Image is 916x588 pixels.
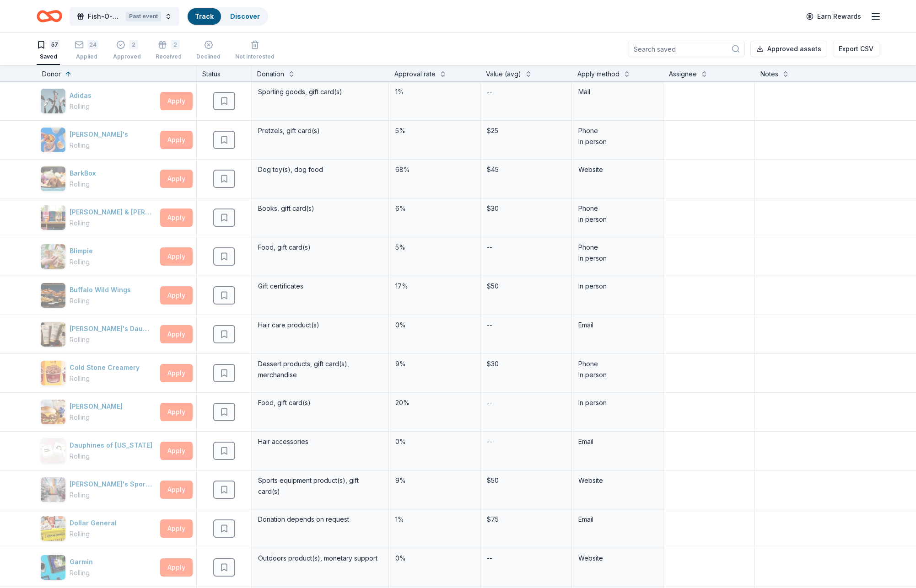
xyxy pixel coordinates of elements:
div: Hair care product(s) [257,319,383,331]
div: 0% [394,552,474,565]
div: Pretzels, gift card(s) [257,124,383,137]
div: 20% [394,396,474,409]
div: In person [578,136,657,147]
div: Assignee [669,69,697,80]
div: Approval rate [394,69,436,80]
div: Donation [257,69,284,80]
div: In person [578,369,657,380]
div: Dessert products, gift card(s), merchandise [257,358,383,381]
button: 2Received [156,37,182,65]
div: Declined [196,53,221,60]
button: Fish-O-RamaPast event [70,7,179,26]
div: 5% [394,241,474,254]
div: Not interested [235,53,275,60]
div: -- [486,319,493,331]
div: Sports equipment product(s), gift card(s) [257,474,383,498]
div: Gift certificates [257,280,383,293]
div: In person [578,214,657,225]
div: -- [486,241,493,254]
button: Declined [196,37,221,65]
div: 24 [87,40,98,49]
div: $50 [486,280,566,293]
div: Phone [578,242,657,253]
div: -- [486,435,493,448]
div: Outdoors product(s), monetary support [257,552,383,565]
div: 17% [394,280,474,293]
a: Earn Rewards [801,8,867,25]
div: 9% [394,358,474,370]
input: Search saved [628,41,745,57]
button: Not interested [235,37,275,65]
div: $30 [486,202,566,215]
div: Notes [760,69,778,80]
div: 1% [394,86,474,98]
div: Dog toy(s), dog food [257,163,383,176]
div: 2 [171,40,180,49]
div: Phone [578,203,657,214]
div: Status [197,65,252,81]
div: Website [578,164,657,175]
div: 1% [394,513,474,526]
div: $50 [486,474,566,487]
div: In person [578,397,657,408]
button: 24Applied [75,37,98,65]
div: 0% [394,435,474,448]
div: 6% [394,202,474,215]
div: $45 [486,163,566,176]
div: Apply method [577,69,620,80]
div: -- [486,396,493,409]
div: 9% [394,474,474,487]
a: Discover [230,12,260,20]
div: Received [156,53,182,60]
div: Sporting goods, gift card(s) [257,86,383,98]
button: 2Approved [113,37,141,65]
button: TrackDiscover [187,7,268,26]
a: Home [37,5,62,27]
div: $75 [486,513,566,526]
div: Food, gift card(s) [257,241,383,254]
div: Email [578,514,657,525]
div: Donor [42,69,61,80]
a: Track [195,12,214,20]
div: In person [578,281,657,292]
div: 5% [394,124,474,137]
div: Email [578,320,657,331]
button: Approved assets [750,41,827,57]
div: $25 [486,124,566,137]
button: 57Saved [37,37,60,65]
div: -- [486,86,493,98]
div: Approved [113,53,141,60]
div: $30 [486,358,566,370]
div: Website [578,475,657,486]
button: Export CSV [833,41,879,57]
span: Fish-O-Rama [88,11,122,22]
div: Books, gift card(s) [257,202,383,215]
div: -- [486,552,493,565]
div: Phone [578,125,657,136]
div: Past event [126,11,161,21]
div: Phone [578,358,657,369]
div: Applied [75,53,98,60]
div: In person [578,253,657,264]
div: Value (avg) [486,69,521,80]
div: Email [578,436,657,447]
div: 0% [394,319,474,331]
div: Saved [37,53,60,60]
div: 68% [394,163,474,176]
div: Food, gift card(s) [257,396,383,409]
div: 2 [129,40,138,49]
div: Mail [578,86,657,97]
div: Website [578,553,657,564]
div: Donation depends on request [257,513,383,526]
div: Hair accessories [257,435,383,448]
div: 57 [49,40,60,49]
